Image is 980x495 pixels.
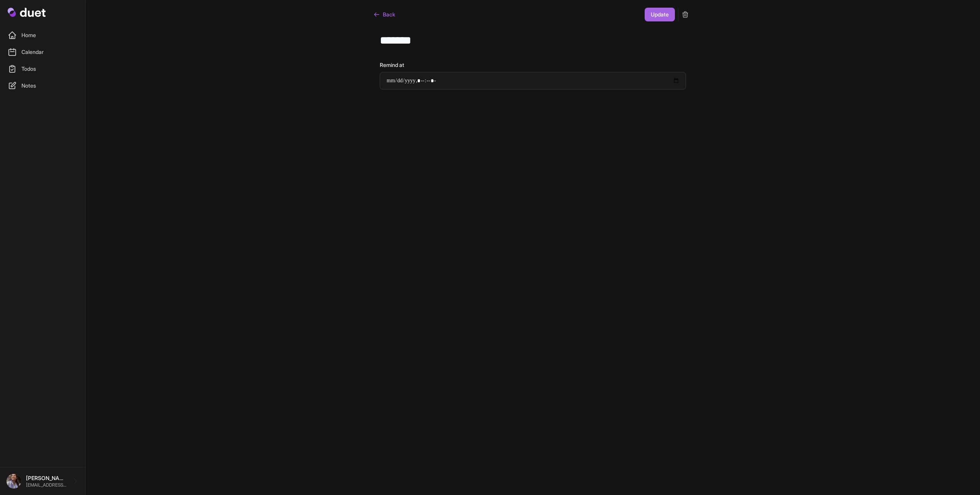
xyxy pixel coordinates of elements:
[5,61,81,77] a: Todos
[26,482,67,488] p: [EMAIL_ADDRESS][DOMAIN_NAME]
[5,44,81,60] a: Calendar
[6,474,21,489] img: IMG_7956.png
[5,78,81,93] a: Notes
[645,8,675,21] button: Update
[374,8,395,21] a: Back
[6,474,79,489] a: [PERSON_NAME] [EMAIL_ADDRESS][DOMAIN_NAME]
[5,28,81,43] a: Home
[380,61,686,69] label: Remind at
[26,474,67,482] p: [PERSON_NAME]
